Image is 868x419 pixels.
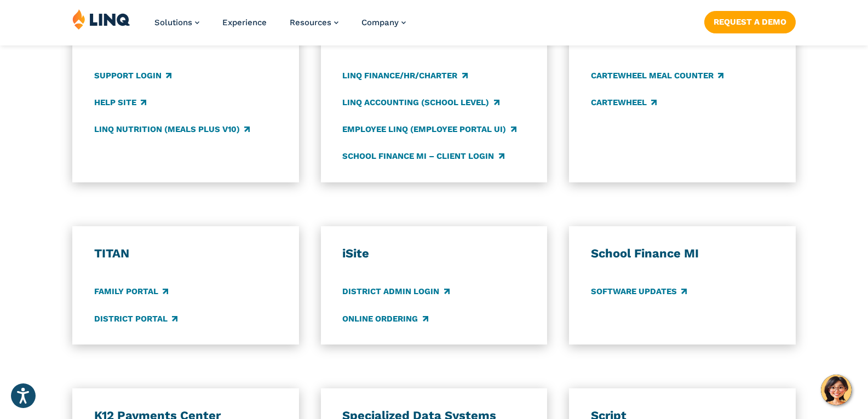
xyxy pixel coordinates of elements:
nav: Primary Navigation [154,9,406,45]
a: LINQ Finance/HR/Charter [342,70,467,82]
a: LINQ Nutrition (Meals Plus v10) [94,123,250,135]
a: LINQ Accounting (school level) [342,96,499,108]
button: Hello, have a question? Let’s chat. [821,375,852,405]
h3: TITAN [94,246,277,261]
a: Employee LINQ (Employee Portal UI) [342,123,516,135]
a: Support Login [94,70,171,82]
h3: School Finance MI [591,246,774,261]
a: Software Updates [591,286,687,298]
a: Family Portal [94,286,168,298]
a: District Admin Login [342,286,449,298]
a: Request a Demo [704,11,796,33]
a: School Finance MI – Client Login [342,150,504,162]
a: Solutions [154,18,199,27]
a: Experience [222,18,267,27]
a: District Portal [94,313,177,325]
a: Company [361,18,406,27]
nav: Button Navigation [704,9,796,33]
span: Resources [290,18,331,27]
a: Resources [290,18,338,27]
span: Company [361,18,399,27]
a: CARTEWHEEL [591,96,657,108]
a: Online Ordering [342,313,428,325]
img: LINQ | K‑12 Software [72,9,130,30]
h3: iSite [342,246,525,261]
a: Help Site [94,96,146,108]
span: Solutions [154,18,192,27]
a: CARTEWHEEL Meal Counter [591,70,723,82]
